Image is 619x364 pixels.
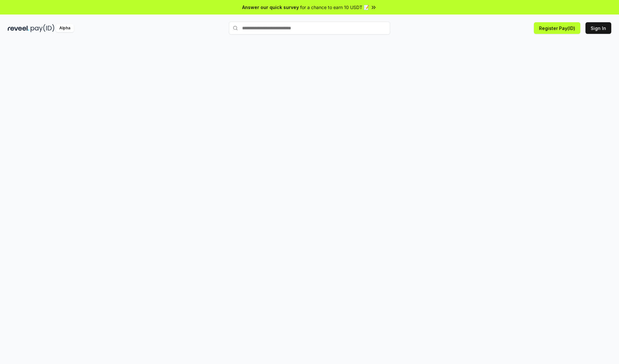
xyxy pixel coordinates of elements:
img: pay_id [31,24,54,32]
button: Register Pay(ID) [534,22,580,34]
span: for a chance to earn 10 USDT 📝 [300,4,369,11]
img: reveel_dark [8,24,29,32]
button: Sign In [585,22,611,34]
div: Alpha [56,24,74,32]
span: Answer our quick survey [242,4,299,11]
